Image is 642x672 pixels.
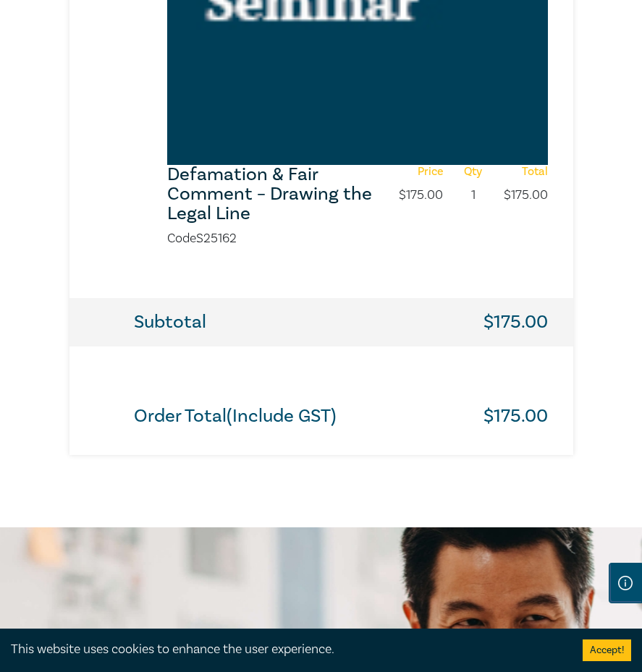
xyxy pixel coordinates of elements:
[464,186,482,205] p: 1
[483,312,548,332] h3: $ 175.00
[583,639,631,661] button: Accept cookies
[167,165,382,224] a: Defamation & Fair Comment – Drawing the Legal Line
[483,407,548,426] h3: $ 175.00
[134,312,206,332] h3: Subtotal
[618,576,633,590] img: Information Icon
[399,165,443,179] h6: Price
[504,165,548,179] h6: Total
[504,186,548,205] p: $ 175.00
[167,229,237,248] li: Code S25162
[11,640,561,659] div: This website uses cookies to enhance the user experience.
[399,186,443,205] p: $ 175.00
[464,165,482,179] h6: Qty
[134,407,336,426] h3: Order Total(Include GST)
